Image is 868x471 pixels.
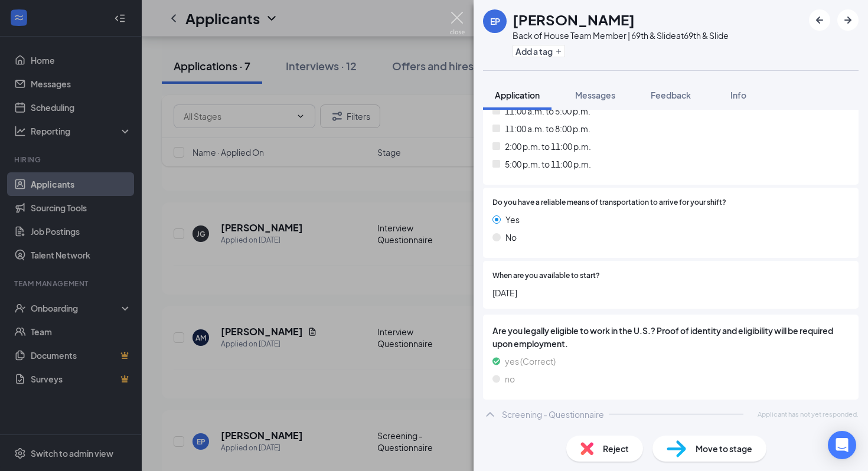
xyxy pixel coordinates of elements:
[495,90,540,100] span: Application
[837,9,859,31] button: ArrowRight
[513,45,565,57] button: PlusAdd a tag
[603,442,629,455] span: Reject
[505,122,590,135] span: 11:00 a.m. to 8:00 p.m.
[730,90,746,100] span: Info
[841,13,855,27] svg: ArrowRight
[505,372,515,385] span: no
[809,9,830,31] button: ArrowLeftNew
[492,286,849,299] span: [DATE]
[505,158,591,171] span: 5:00 p.m. to 11:00 p.m.
[505,355,556,368] span: yes (Correct)
[513,9,635,30] h1: [PERSON_NAME]
[492,270,600,282] span: When are you available to start?
[513,30,729,41] div: Back of House Team Member | 69th & Slide at 69th & Slide
[696,442,752,455] span: Move to stage
[505,213,520,226] span: Yes
[505,231,517,244] span: No
[575,90,615,100] span: Messages
[492,324,849,350] span: Are you legally eligible to work in the U.S.? Proof of identity and eligibility will be required ...
[828,431,856,459] div: Open Intercom Messenger
[483,407,497,421] svg: ChevronUp
[505,140,591,153] span: 2:00 p.m. to 11:00 p.m.
[758,409,859,419] span: Applicant has not yet responded.
[505,104,590,117] span: 11:00 a.m. to 5:00 p.m.
[492,197,726,208] span: Do you have a reliable means of transportation to arrive for your shift?
[502,408,604,420] div: Screening - Questionnaire
[555,48,562,55] svg: Plus
[651,90,691,100] span: Feedback
[490,15,500,27] div: EP
[812,13,827,27] svg: ArrowLeftNew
